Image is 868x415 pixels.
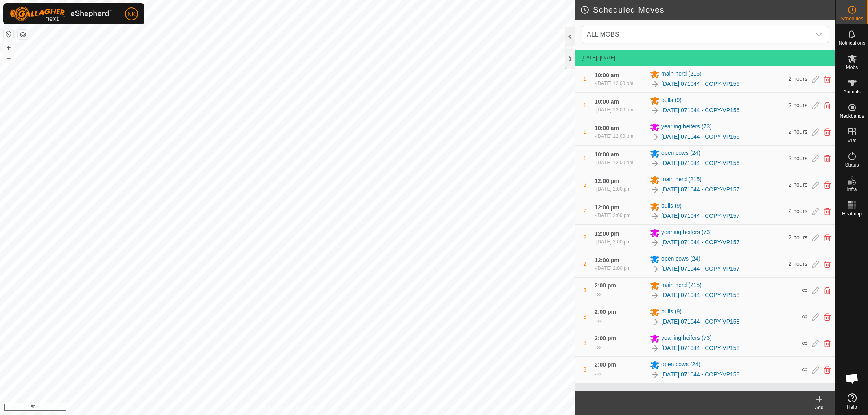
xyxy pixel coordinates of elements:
img: To [650,291,660,300]
span: 2 [583,261,586,267]
span: ∞ [596,344,601,351]
a: [DATE] 071044 - COPY-VP157 [661,238,739,247]
div: - [595,316,601,326]
div: - [595,133,633,140]
span: [DATE] 2:00 pm [596,213,630,218]
a: [DATE] 071044 - COPY-VP158 [661,370,739,379]
span: 2 hours [789,128,808,135]
span: ∞ [596,291,601,298]
span: 2:00 pm [595,361,616,368]
span: Neckbands [840,114,864,119]
img: To [650,79,660,89]
span: [DATE] 2:00 pm [596,186,630,192]
a: [DATE] 071044 - COPY-VP156 [661,80,739,88]
div: - [595,238,630,246]
span: main herd (215) [661,70,702,79]
img: To [650,159,660,168]
span: ∞ [802,365,807,374]
span: [DATE] 2:00 pm [596,265,630,271]
span: [DATE] [582,55,597,61]
img: Gallagher Logo [10,7,112,21]
div: - [595,106,633,113]
a: Contact Us [295,404,319,412]
span: [DATE] 2:00 pm [596,239,630,245]
a: [DATE] 071044 - COPY-VP157 [661,212,739,220]
span: 2 [583,234,586,241]
div: - [595,159,633,166]
span: 2 hours [789,155,808,161]
div: - [595,369,601,379]
span: Status [845,163,859,167]
img: To [650,317,660,327]
img: To [650,132,660,142]
span: 12:00 pm [595,178,619,184]
span: 3 [583,340,586,346]
span: 10:00 am [595,98,619,105]
span: [DATE] 12:00 pm [596,107,633,113]
div: - [595,290,601,300]
button: – [4,53,13,63]
span: 2 hours [789,76,808,82]
span: 2 hours [789,208,808,214]
span: Animals [843,89,861,94]
div: Add [803,404,835,411]
div: dropdown trigger [811,26,827,43]
img: To [650,106,660,115]
span: NK [127,10,135,18]
span: ALL MOBS [587,31,619,38]
span: 2:00 pm [595,282,616,289]
a: [DATE] 071044 - COPY-VP158 [661,291,739,300]
button: Reset Map [4,29,13,39]
span: open cows (24) [661,149,700,159]
span: Heatmap [842,211,862,216]
span: - [DATE] [597,55,615,61]
span: Infra [847,187,857,192]
span: 2 [583,181,586,188]
span: 10:00 am [595,125,619,131]
span: 12:00 pm [595,257,619,263]
span: 2:00 pm [595,335,616,341]
a: [DATE] 071044 - COPY-VP156 [661,106,739,115]
span: 2 hours [789,181,808,188]
a: Help [836,390,868,413]
span: 3 [583,366,586,373]
span: ∞ [596,370,601,377]
a: Privacy Policy [256,404,286,412]
span: [DATE] 12:00 pm [596,80,633,86]
span: 1 [583,102,586,109]
span: ∞ [802,286,807,294]
span: Mobs [846,65,858,70]
div: - [595,212,630,219]
a: [DATE] 071044 - COPY-VP158 [661,344,739,352]
img: To [650,370,660,380]
button: + [4,43,13,52]
span: 12:00 pm [595,230,619,237]
span: yearling heifers (73) [661,334,712,343]
span: 1 [583,76,586,82]
a: [DATE] 071044 - COPY-VP157 [661,265,739,273]
span: bulls (9) [661,202,682,211]
span: 1 [583,128,586,135]
span: 2:00 pm [595,309,616,315]
span: Notifications [839,41,865,46]
span: ∞ [802,313,807,321]
span: 12:00 pm [595,204,619,211]
span: bulls (9) [661,96,682,106]
span: main herd (215) [661,175,702,185]
img: To [650,185,660,195]
span: Schedules [840,16,863,21]
span: ∞ [596,317,601,324]
button: Map Layers [18,30,28,39]
img: To [650,211,660,221]
a: [DATE] 071044 - COPY-VP158 [661,317,739,326]
img: To [650,264,660,274]
span: main herd (215) [661,281,702,291]
span: VPs [847,138,856,143]
span: 1 [583,155,586,161]
div: - [595,343,601,352]
a: [DATE] 071044 - COPY-VP156 [661,133,739,141]
span: [DATE] 12:00 pm [596,160,633,165]
span: bulls (9) [661,307,682,317]
a: [DATE] 071044 - COPY-VP157 [661,185,739,194]
span: open cows (24) [661,254,700,264]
